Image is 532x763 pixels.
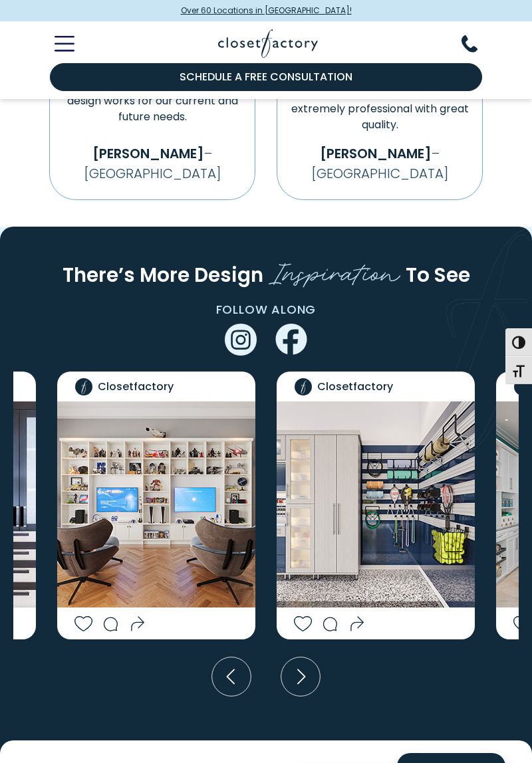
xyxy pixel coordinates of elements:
button: Next slide [277,653,325,701]
a: Instagram [225,331,257,346]
p: – [GEOGRAPHIC_DATA] [61,144,244,183]
a: Schedule a Free Consultation [50,63,482,91]
span: FOLLOW ALONG [216,301,317,318]
span: To See [406,261,470,288]
button: Toggle Font size [505,356,532,384]
p: – [GEOGRAPHIC_DATA] [288,144,471,183]
span: Closetfactory [98,379,174,395]
img: Closet Factory Logo [218,29,318,58]
span: [PERSON_NAME] [92,144,204,163]
button: Toggle High Contrast [505,328,532,356]
span: Inspiration [269,251,400,290]
button: Phone Number [462,35,493,53]
button: Previous slide [207,653,255,701]
span: Closetfactory [317,379,393,395]
a: Facebook [275,331,307,346]
span: [PERSON_NAME] [320,144,432,163]
span: There’s More Design [63,261,263,288]
span: Over 60 Locations in [GEOGRAPHIC_DATA]! [181,5,352,17]
button: Toggle Mobile Menu [39,36,74,52]
img: Custom garage organization system with tall cabinetry, wall-mounted sports racks, and modular acc... [277,401,475,607]
img: Modern entertainment room with a custom-built wall unit featuring collectibles, two mounted scree... [57,401,255,607]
